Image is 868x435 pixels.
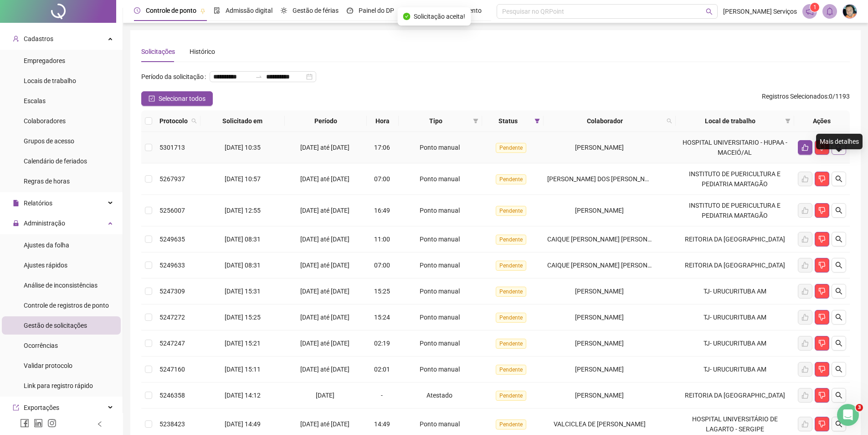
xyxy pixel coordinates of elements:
[225,175,261,183] span: [DATE] 10:57
[426,392,452,399] span: Atestado
[676,252,794,278] td: REITORIA DA [GEOGRAPHIC_DATA]
[225,262,261,269] span: [DATE] 08:31
[347,7,353,14] span: dashboard
[723,6,797,16] span: [PERSON_NAME] Serviços
[47,419,56,428] span: instagram
[676,195,794,226] td: INSTITUTO DE PUERICULTURA E PEDIATRIA MARTAGÃO
[676,278,794,304] td: TJ- URUCURITUBA AM
[24,35,53,42] span: Cadastros
[420,236,460,243] span: Ponto manual
[679,116,781,126] span: Local de trabalho
[783,114,792,128] span: filter
[159,420,185,428] span: 5238423
[149,95,155,102] span: check-square
[496,365,526,375] span: Pendente
[420,207,460,214] span: Ponto manual
[374,144,390,151] span: 17:06
[676,163,794,195] td: INSTITUTO DE PUERICULTURA E PEDIATRIA MARTAGÃO
[835,392,842,399] span: search
[24,97,46,105] span: Escalas
[496,287,526,297] span: Pendente
[496,313,526,323] span: Pendente
[225,207,261,214] span: [DATE] 12:55
[13,220,19,226] span: lock
[420,144,460,151] span: Ponto manual
[676,330,794,356] td: TJ- URUCURITUBA AM
[575,392,624,399] span: [PERSON_NAME]
[420,314,460,321] span: Ponto manual
[420,262,460,269] span: Ponto manual
[398,8,403,14] span: pushpin
[420,420,460,428] span: Ponto manual
[300,420,349,428] span: [DATE] até [DATE]
[374,314,390,321] span: 15:24
[225,392,261,399] span: [DATE] 14:12
[706,8,713,15] span: search
[374,207,390,214] span: 16:49
[141,47,175,57] div: Solicitações
[843,5,857,18] img: 16970
[374,420,390,428] span: 14:49
[300,340,349,347] span: [DATE] até [DATE]
[676,226,794,252] td: REITORIA DA [GEOGRAPHIC_DATA]
[665,114,674,128] span: search
[496,206,526,216] span: Pendente
[533,114,542,128] span: filter
[547,116,663,126] span: Colaborador
[190,114,199,128] span: search
[159,288,185,295] span: 5247309
[534,118,540,124] span: filter
[818,175,826,183] span: dislike
[575,366,624,373] span: [PERSON_NAME]
[496,391,526,401] span: Pendente
[293,7,339,14] span: Gestão de férias
[374,236,390,243] span: 11:00
[214,7,220,14] span: file-done
[381,392,383,399] span: -
[818,420,826,428] span: dislike
[835,314,842,321] span: search
[402,116,469,126] span: Tipo
[159,207,185,214] span: 5256007
[496,339,526,349] span: Pendente
[818,340,826,347] span: dislike
[24,137,74,145] span: Grupos de acesso
[300,366,349,373] span: [DATE] até [DATE]
[423,7,482,14] span: Folha de pagamento
[575,340,624,347] span: [PERSON_NAME]
[24,57,65,64] span: Empregadores
[225,314,261,321] span: [DATE] 15:25
[496,143,526,153] span: Pendente
[547,262,670,269] span: CAIQUE [PERSON_NAME] [PERSON_NAME]
[676,304,794,330] td: TJ- URUCURITUBA AM
[374,175,390,183] span: 07:00
[676,356,794,383] td: TJ- URUCURITUBA AM
[24,382,93,389] span: Link para registro rápido
[575,314,624,321] span: [PERSON_NAME]
[281,7,287,14] span: sun
[134,7,140,14] span: clock-circle
[403,13,410,20] span: check-circle
[837,404,859,426] iframe: Intercom live chat
[225,420,261,428] span: [DATE] 14:49
[285,110,367,132] th: Período
[420,175,460,183] span: Ponto manual
[24,302,109,309] span: Controle de registros de ponto
[835,175,842,183] span: search
[496,419,526,430] span: Pendente
[835,236,842,243] span: search
[24,220,65,227] span: Administração
[24,241,69,249] span: Ajustes da folha
[676,383,794,409] td: REITORIA DA [GEOGRAPHIC_DATA]
[420,340,460,347] span: Ponto manual
[159,314,185,321] span: 5247272
[667,118,672,124] span: search
[24,77,76,84] span: Locais de trabalho
[762,93,827,100] span: Registros Selecionados
[798,116,846,126] div: Ações
[200,110,285,132] th: Solicitado em
[367,110,399,132] th: Hora
[226,7,272,14] span: Admissão digital
[486,116,531,126] span: Status
[141,69,210,84] label: Período da solicitação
